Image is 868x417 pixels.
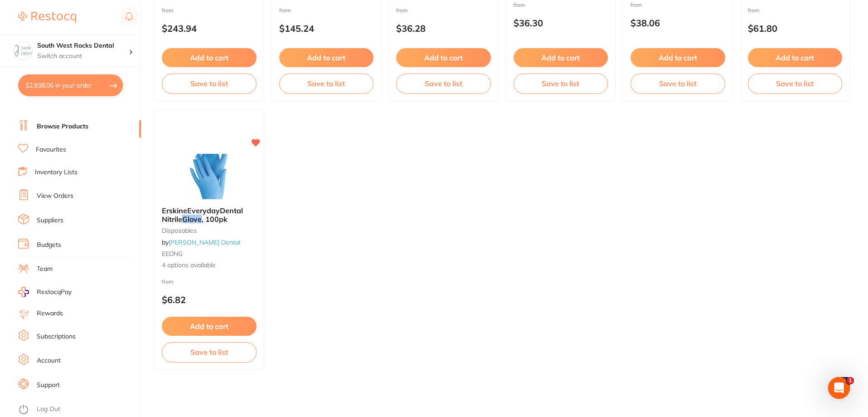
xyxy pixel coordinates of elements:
p: $36.28 [396,23,491,34]
a: Account [37,356,61,365]
button: Save to list [514,74,608,93]
p: $38.06 [630,18,725,28]
p: $61.80 [748,23,843,34]
a: Restocq Logo [18,7,76,28]
span: from [630,1,642,8]
a: Team [37,265,53,274]
a: Subscriptions [37,332,76,341]
button: Save to list [396,74,491,93]
span: RestocqPay [37,288,72,297]
a: RestocqPay [18,287,72,297]
img: Restocq Logo [18,12,76,23]
button: Save to list [630,74,725,93]
a: Rewards [37,309,63,318]
span: from [162,7,174,14]
a: View Orders [37,191,73,201]
p: $145.24 [279,23,374,34]
span: from [514,1,525,8]
a: [PERSON_NAME] Dental [169,238,240,246]
span: EEDNG [162,250,183,258]
span: 1 [847,377,854,384]
a: Log Out [37,405,60,414]
p: Switch account [37,52,129,61]
button: Add to cart [279,48,374,67]
iframe: Intercom live chat [828,377,850,399]
p: $6.82 [162,294,257,305]
img: RestocqPay [18,287,29,297]
button: Save to list [279,74,374,93]
button: Add to cart [396,48,491,67]
p: $36.30 [514,18,608,28]
button: Log Out [18,402,138,417]
h4: South West Rocks Dental [37,41,129,50]
button: Add to cart [514,48,608,67]
span: 4 options available [162,261,257,270]
img: ErskineEverydayDental Nitrile Glove, 100pk [179,154,238,199]
button: Add to cart [162,48,257,67]
a: Favourites [36,145,66,154]
button: Add to cart [162,317,257,336]
a: Suppliers [37,216,63,225]
button: $2,938.06 in your order [18,74,123,96]
a: Support [37,381,60,390]
span: from [748,7,760,14]
span: ErskineEverydayDental Nitrile [162,206,243,223]
span: , 100pk [202,215,228,224]
span: from [396,7,408,14]
small: disposables [162,227,257,234]
a: Budgets [37,240,61,250]
button: Add to cart [748,48,843,67]
button: Save to list [162,342,257,362]
b: ErskineEverydayDental Nitrile Glove, 100pk [162,206,257,223]
a: Browse Products [37,122,88,131]
em: Glove [182,215,202,224]
a: 1 [835,375,850,393]
span: by [162,238,240,246]
button: Save to list [162,74,257,93]
a: Inventory Lists [35,168,78,177]
button: Save to list [748,74,843,93]
span: from [279,7,291,14]
button: Add to cart [630,48,725,67]
p: $243.94 [162,23,257,34]
img: South West Rocks Dental [14,42,32,60]
span: from [162,278,174,285]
